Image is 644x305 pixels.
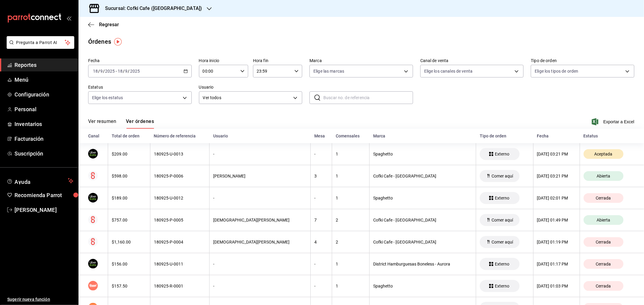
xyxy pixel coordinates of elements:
[103,69,105,74] span: /
[14,149,73,158] span: Suscripción
[112,152,146,156] div: $209.00
[531,59,634,63] label: Tipo de orden
[213,152,307,156] div: -
[100,69,103,74] input: --
[213,174,307,178] div: [PERSON_NAME]
[373,174,472,178] div: Cofki Cafe - [GEOGRAPHIC_DATA]
[154,284,206,288] div: 180925-R-0001
[489,174,515,178] span: Comer aquí
[112,240,146,244] div: $1,160.00
[594,240,614,244] span: Cerrada
[114,38,122,46] img: Tooltip marker
[154,240,206,244] div: 180925-P-0004
[336,134,366,138] div: Comensales
[213,196,307,200] div: -
[373,262,472,266] div: District Hamburguesas Boneless - Aurora
[336,262,366,266] div: 1
[88,134,104,138] div: Canal
[373,218,472,222] div: Cofki Cafe - [GEOGRAPHIC_DATA]
[154,134,206,138] div: Número de referencia
[88,85,192,90] label: Estatus
[88,118,154,129] div: navigation tabs
[373,284,472,288] div: Spaghetto
[154,262,206,266] div: 180925-U-0011
[88,118,116,129] button: Ver resumen
[123,69,125,74] span: /
[537,174,576,178] div: [DATE] 03:21 PM
[594,196,614,200] span: Cerrada
[88,59,192,63] label: Fecha
[88,37,111,46] div: Órdenes
[314,284,328,288] div: -
[112,262,146,266] div: $156.00
[213,218,307,222] div: [DEMOGRAPHIC_DATA][PERSON_NAME]
[314,240,328,244] div: 4
[314,174,328,178] div: 3
[112,196,146,200] div: $189.00
[373,134,473,138] div: Marca
[336,218,366,222] div: 2
[593,118,634,125] button: Exportar a Excel
[537,152,576,156] div: [DATE] 03:21 PM
[424,68,473,74] span: Elige los canales de venta
[88,22,119,27] button: Regresar
[583,134,634,138] div: Estatus
[594,262,614,266] span: Cerrada
[213,284,307,288] div: -
[594,174,613,178] span: Abierta
[492,262,512,266] span: Externo
[314,218,328,222] div: 7
[100,5,202,12] h3: Sucursal: Cofki Cafe ([GEOGRAPHIC_DATA])
[420,59,524,63] label: Canal de venta
[537,262,576,266] div: [DATE] 01:17 PM
[112,134,147,138] div: Total de orden
[492,152,512,156] span: Externo
[309,59,413,63] label: Marca
[93,69,98,74] input: --
[314,152,328,156] div: -
[592,152,615,156] span: Aceptada
[14,191,73,199] span: Recomienda Parrot
[112,284,146,288] div: $157.50
[537,134,576,138] div: Fecha
[116,69,117,74] span: -
[117,69,123,74] input: --
[373,152,472,156] div: Spaghetto
[14,61,73,69] span: Reportes
[373,240,472,244] div: Cofki Cafe - [GEOGRAPHIC_DATA]
[537,284,576,288] div: [DATE] 01:03 PM
[99,22,119,27] span: Regresar
[154,196,206,200] div: 180925-U-0012
[492,196,512,200] span: Externo
[14,76,73,84] span: Menú
[14,90,73,99] span: Configuración
[336,284,366,288] div: 1
[203,95,291,101] span: Ver todos
[14,206,73,214] span: [PERSON_NAME]
[537,196,576,200] div: [DATE] 02:01 PM
[314,134,328,138] div: Mesa
[537,218,576,222] div: [DATE] 01:49 PM
[130,69,140,74] input: ----
[154,218,206,222] div: 180925-P-0005
[16,39,65,46] span: Pregunta a Parrot AI
[199,59,248,63] label: Hora inicio
[314,196,328,200] div: -
[105,69,115,74] input: ----
[253,59,302,63] label: Hora fin
[112,218,146,222] div: $757.00
[4,44,74,50] a: Pregunta a Parrot AI
[128,69,130,74] span: /
[336,152,366,156] div: 1
[213,134,307,138] div: Usuario
[199,85,303,90] label: Usuario
[92,95,123,101] span: Elige los estatus
[14,177,66,184] span: Ayuda
[313,68,344,74] span: Elige las marcas
[537,240,576,244] div: [DATE] 01:19 PM
[336,240,366,244] div: 2
[594,218,613,222] span: Abierta
[98,69,100,74] span: /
